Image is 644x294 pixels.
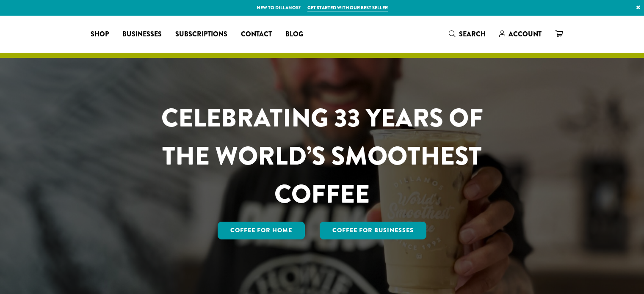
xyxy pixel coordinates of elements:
a: Coffee For Businesses [320,222,426,239]
h1: CELEBRATING 33 YEARS OF THE WORLD’S SMOOTHEST COFFEE [136,99,508,213]
a: Coffee for Home [218,222,305,239]
span: Subscriptions [175,29,227,40]
a: Search [442,27,492,41]
span: Businesses [122,29,162,40]
a: Get started with our best seller [307,4,388,11]
a: Shop [84,27,116,41]
span: Shop [91,29,109,40]
span: Blog [285,29,303,40]
span: Account [509,29,542,39]
span: Contact [241,29,272,40]
span: Search [459,29,486,39]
